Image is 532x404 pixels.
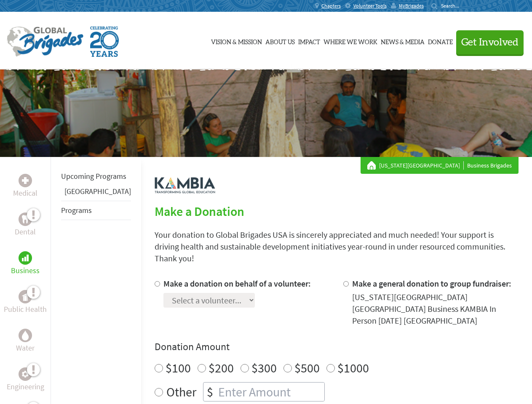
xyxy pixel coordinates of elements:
[441,3,465,9] input: Search...
[294,360,320,376] label: $500
[19,213,32,226] div: Dental
[7,381,44,393] p: Engineering
[16,329,35,354] a: WaterWater
[22,371,29,377] img: Engineering
[19,329,32,342] div: Water
[90,27,119,57] img: Global Brigades Celebrating 20 Years
[155,340,519,353] h4: Donation Amount
[22,215,29,223] img: Dental
[19,367,32,381] div: Engineering
[19,251,32,265] div: Business
[7,27,83,57] img: Global Brigades Logo
[461,37,519,48] span: Get Involved
[11,265,40,276] p: Business
[163,278,311,289] label: Make a donation on behalf of a volunteer:
[15,226,36,238] p: Dental
[155,177,215,194] img: logo-kambia.png
[61,201,131,220] li: Programs
[61,167,131,186] li: Upcoming Programs
[209,360,234,376] label: $200
[61,205,92,215] a: Programs
[352,291,519,327] div: [US_STATE][GEOGRAPHIC_DATA] [GEOGRAPHIC_DATA] Business KAMBIA In Person [DATE] [GEOGRAPHIC_DATA]
[19,174,32,187] div: Medical
[15,213,36,238] a: DentalDental
[7,367,44,393] a: EngineeringEngineering
[428,20,453,62] a: Donate
[166,382,196,401] label: Other
[298,20,320,62] a: Impact
[323,20,377,62] a: Where We Work
[166,360,191,376] label: $100
[16,342,35,354] p: Water
[352,278,511,289] label: Make a general donation to group fundraiser:
[22,292,29,301] img: Public Health
[22,330,29,340] img: Water
[13,187,37,199] p: Medical
[61,171,126,181] a: Upcoming Programs
[456,30,524,54] button: Get Involved
[337,360,369,376] label: $1000
[251,360,277,376] label: $300
[379,161,464,170] a: [US_STATE][GEOGRAPHIC_DATA]
[19,290,32,303] div: Public Health
[217,383,324,401] input: Enter Amount
[353,3,387,9] span: Volunteer Tools
[64,186,131,196] a: [GEOGRAPHIC_DATA]
[61,186,131,201] li: Panama
[321,3,341,9] span: Chapters
[155,229,519,264] p: Your donation to Global Brigades USA is sincerely appreciated and much needed! Your support is dr...
[4,290,47,315] a: Public HealthPublic Health
[13,174,37,199] a: MedicalMedical
[399,3,424,9] span: MyBrigades
[4,303,47,315] p: Public Health
[381,20,425,62] a: News & Media
[22,177,29,184] img: Medical
[265,20,295,62] a: About Us
[367,161,512,170] div: Business Brigades
[155,204,519,219] h2: Make a Donation
[22,255,29,261] img: Business
[11,251,40,276] a: BusinessBusiness
[211,20,262,62] a: Vision & Mission
[203,383,217,401] div: $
